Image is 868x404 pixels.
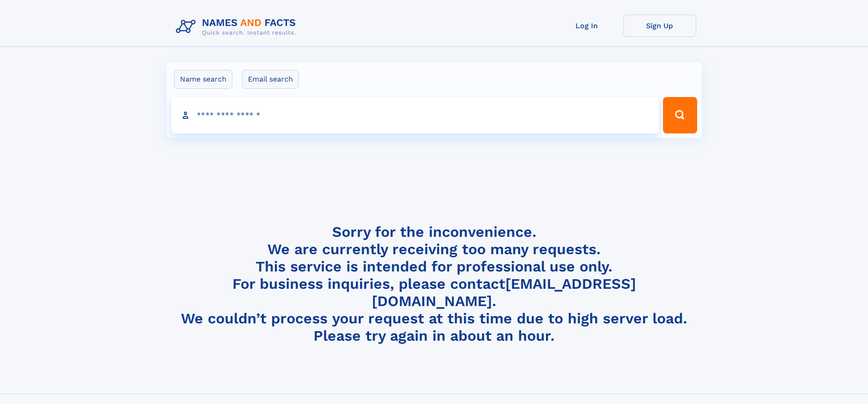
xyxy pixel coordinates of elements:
[172,15,303,39] img: Logo Names and Facts
[550,15,623,37] a: Log In
[663,97,697,133] button: Search Button
[172,223,696,345] h4: Sorry for the inconvenience. We are currently receiving too many requests. This service is intend...
[623,15,696,37] a: Sign Up
[171,97,659,133] input: search input
[372,275,636,310] a: [EMAIL_ADDRESS][DOMAIN_NAME]
[242,70,299,89] label: Email search
[174,70,232,89] label: Name search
